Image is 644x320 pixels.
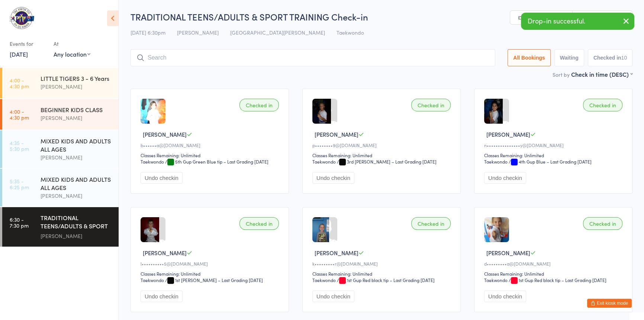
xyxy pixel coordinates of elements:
label: Sort by [553,71,570,78]
button: Undo checkin [312,291,354,302]
div: Checked in [411,99,451,111]
div: [PERSON_NAME] [41,153,112,162]
button: Exit kiosk mode [587,299,632,308]
a: 4:35 -5:30 pmMIXED KIDS AND ADULTS ALL AGES[PERSON_NAME] [2,130,119,168]
div: [PERSON_NAME] [41,191,112,200]
div: Classes Remaining: Unlimited [312,152,453,158]
a: 5:35 -6:25 pmMIXED KIDS AND ADULTS ALL AGES[PERSON_NAME] [2,169,119,206]
button: Undo checkin [312,172,354,184]
span: / 4th Gup Blue – Last Grading [DATE] [509,158,592,165]
span: [GEOGRAPHIC_DATA][PERSON_NAME] [230,29,325,36]
div: d•••••••••a@[DOMAIN_NAME] [484,260,625,267]
a: 4:00 -4:30 pmLITTLE TIGERS 3 - 6 Years[PERSON_NAME] [2,68,119,98]
span: / 1st [PERSON_NAME] – Last Grading [DATE] [165,277,263,283]
span: [PERSON_NAME] [143,249,187,257]
span: [PERSON_NAME] [315,249,358,257]
div: MIXED KIDS AND ADULTS ALL AGES [41,137,112,153]
a: [DATE] [10,50,28,58]
button: Undo checkin [484,172,526,184]
div: Classes Remaining: Unlimited [141,270,281,277]
div: Check in time (DESC) [571,70,632,78]
span: [PERSON_NAME] [143,130,187,138]
img: image1487665953.png [312,217,329,242]
img: image1595928843.png [484,99,503,124]
span: / 1st Gup Red black tip – Last Grading [DATE] [509,277,606,283]
div: Checked in [583,217,622,230]
div: Classes Remaining: Unlimited [141,152,281,158]
div: MIXED KIDS AND ADULTS ALL AGES [41,175,112,191]
time: 6:30 - 7:30 pm [10,216,29,228]
div: Classes Remaining: Unlimited [312,270,453,277]
div: Any location [54,50,90,58]
div: BEGINNER KIDS CLASS [41,105,112,114]
img: image1490869854.png [312,99,331,124]
div: Taekwondo [312,277,336,283]
div: Checked in [583,99,622,111]
div: Checked in [411,217,451,230]
img: image1487667603.png [141,217,159,242]
h2: TRADITIONAL TEENS/ADULTS & SPORT TRAINING Check-in [131,10,632,23]
div: 10 [621,55,627,61]
time: 4:00 - 4:30 pm [10,77,29,89]
span: Taekwondo [337,29,364,36]
span: / 3rd [PERSON_NAME] – Last Grading [DATE] [337,158,437,165]
div: Taekwondo [141,158,164,165]
button: Undo checkin [141,291,183,302]
div: [PERSON_NAME] [41,114,112,122]
div: [PERSON_NAME] [41,232,112,240]
div: Taekwondo [484,158,508,165]
div: At [54,38,90,50]
span: [PERSON_NAME] [486,249,530,257]
div: Checked in [239,217,279,230]
div: [PERSON_NAME] [41,82,112,91]
img: image1622259459.png [484,217,509,242]
div: l••••••••••5@[DOMAIN_NAME] [141,260,281,267]
div: Taekwondo [141,277,164,283]
div: p••••••••9@[DOMAIN_NAME] [312,142,453,148]
a: 4:00 -4:30 pmBEGINNER KIDS CLASS[PERSON_NAME] [2,99,119,130]
a: 6:30 -7:30 pmTRADITIONAL TEENS/ADULTS & SPORT TRAINING[PERSON_NAME] [2,207,119,247]
div: TRADITIONAL TEENS/ADULTS & SPORT TRAINING [41,213,112,232]
div: Taekwondo [484,277,508,283]
button: Waiting [554,49,584,66]
span: / 5th Gup Green Blue tip – Last Grading [DATE] [165,158,268,165]
span: [PERSON_NAME] [177,29,219,36]
span: [DATE] 6:30pm [131,29,165,36]
div: Classes Remaining: Unlimited [484,152,625,158]
div: LITTLE TIGERS 3 - 6 Years [41,74,112,82]
span: / 1st Gup Red black tip – Last Grading [DATE] [337,277,435,283]
img: Taekwondo Oh Do Kwan Port Kennedy [7,6,35,30]
img: image1677145570.png [141,99,165,124]
button: Checked in10 [588,49,632,66]
time: 4:00 - 4:30 pm [10,108,29,120]
div: b••••••a@[DOMAIN_NAME] [141,142,281,148]
time: 4:35 - 5:30 pm [10,140,29,152]
div: k•••••••••r@[DOMAIN_NAME] [312,260,453,267]
button: Undo checkin [484,291,526,302]
button: Undo checkin [141,172,183,184]
div: Drop-in successful. [521,13,634,30]
div: Taekwondo [312,158,336,165]
span: [PERSON_NAME] [486,130,530,138]
time: 5:35 - 6:25 pm [10,178,29,190]
span: [PERSON_NAME] [315,130,358,138]
div: Classes Remaining: Unlimited [484,270,625,277]
div: Events for [10,38,46,50]
div: Checked in [239,99,279,111]
div: n•••••••••••••••y@[DOMAIN_NAME] [484,142,625,148]
input: Search [131,49,495,66]
button: All Bookings [508,49,551,66]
